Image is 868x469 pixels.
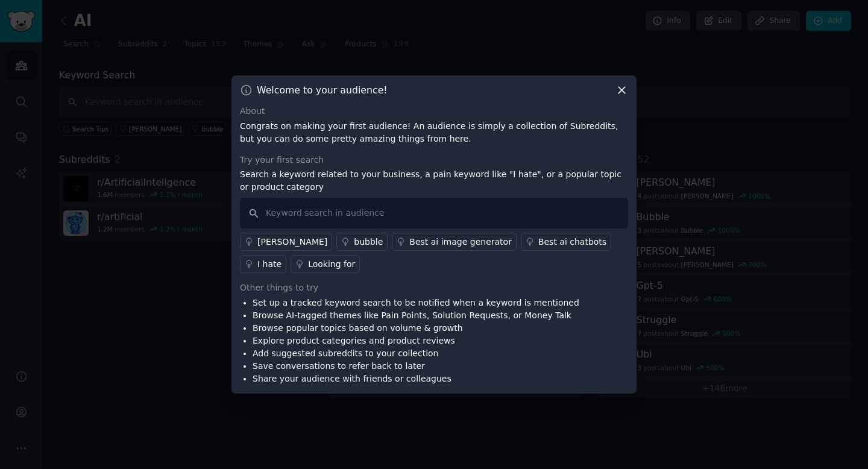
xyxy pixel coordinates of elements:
[253,373,579,385] li: Share your audience with friends or colleagues
[521,233,611,251] a: Best ai chatbots
[409,236,512,248] div: Best ai image generator
[308,258,355,271] div: Looking for
[253,347,579,360] li: Add suggested subreddits to your collection
[257,258,281,271] div: I hate
[253,297,579,309] li: Set up a tracked keyword search to be notified when a keyword is mentioned
[253,360,579,373] li: Save conversations to refer back to later
[253,322,579,335] li: Browse popular topics based on volume & growth
[240,282,628,294] div: Other things to try
[257,84,388,96] h3: Welcome to your audience!
[240,198,628,228] input: Keyword search in audience
[240,105,628,118] div: About
[240,120,628,145] p: Congrats on making your first audience! An audience is simply a collection of Subreddits, but you...
[253,335,579,347] li: Explore product categories and product reviews
[253,309,579,322] li: Browse AI-tagged themes like Pain Points, Solution Requests, or Money Talk
[240,255,286,273] a: I hate
[240,154,628,166] div: Try your first search
[257,236,327,248] div: [PERSON_NAME]
[354,236,383,248] div: bubble
[291,255,360,273] a: Looking for
[336,233,388,251] a: bubble
[240,233,332,251] a: [PERSON_NAME]
[538,236,606,248] div: Best ai chatbots
[240,168,628,194] p: Search a keyword related to your business, a pain keyword like "I hate", or a popular topic or pr...
[392,233,517,251] a: Best ai image generator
